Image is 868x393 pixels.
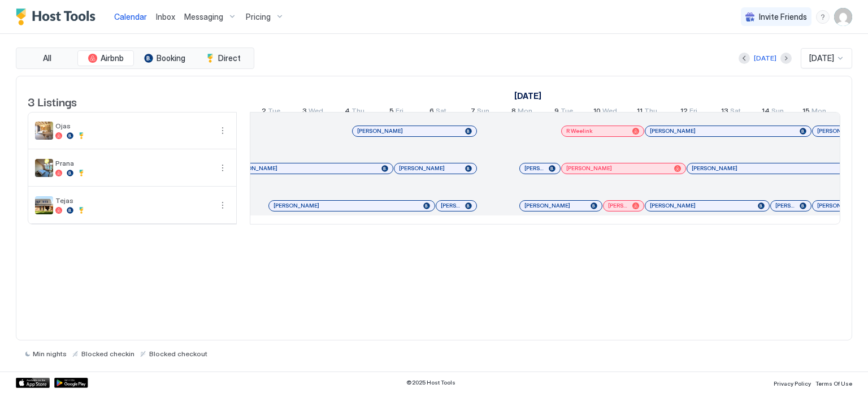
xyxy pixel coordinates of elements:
span: Ojas [55,122,211,130]
a: September 10, 2025 [591,104,620,120]
span: [PERSON_NAME] [PERSON_NAME] [608,202,628,209]
span: R Weelink [566,127,593,135]
span: 9 [554,106,559,118]
span: Calendar [114,12,147,21]
span: 11 [637,106,643,118]
span: Thu [351,106,364,118]
a: September 2, 2025 [259,104,283,120]
button: More options [216,198,229,212]
span: [PERSON_NAME] [524,165,544,172]
a: Google Play Store [54,378,88,388]
a: September 9, 2025 [552,104,576,120]
a: Host Tools Logo [16,8,101,25]
a: September 5, 2025 [387,104,406,120]
span: 2 [262,106,266,118]
span: 10 [593,106,601,118]
span: [PERSON_NAME] [650,127,696,135]
span: [PERSON_NAME] [524,202,570,209]
span: Wed [602,106,617,118]
span: © 2025 Host Tools [406,379,455,386]
div: listing image [35,196,53,214]
a: September 6, 2025 [427,104,449,120]
span: 15 [802,106,810,118]
a: September 15, 2025 [800,104,829,120]
span: Booking [157,53,185,63]
span: [PERSON_NAME] [817,127,863,135]
div: menu [216,161,229,175]
span: Tejas [55,196,211,205]
a: September 11, 2025 [634,104,660,120]
span: 12 [680,106,688,118]
span: [PERSON_NAME] [650,202,696,209]
button: Booking [136,50,193,66]
a: September 12, 2025 [678,104,700,120]
button: All [19,50,75,66]
a: September 7, 2025 [468,104,492,120]
span: Privacy Policy [774,380,811,387]
span: 7 [471,106,475,118]
a: September 4, 2025 [342,104,367,120]
button: [DATE] [752,51,778,65]
a: Terms Of Use [815,377,852,388]
span: Wed [309,106,323,118]
div: menu [216,198,229,212]
span: 8 [511,106,516,118]
span: Blocked checkout [149,349,207,358]
span: Tue [561,106,573,118]
span: Pricing [246,12,271,22]
a: App Store [16,378,50,388]
span: Fri [396,106,403,118]
button: More options [216,161,229,175]
span: All [43,53,51,63]
span: Tue [268,106,280,118]
div: menu [816,10,830,24]
button: Next month [780,53,792,64]
span: [PERSON_NAME] [692,165,737,172]
button: Previous month [739,53,750,64]
span: 6 [429,106,434,118]
span: 13 [721,106,728,118]
span: [PERSON_NAME] [441,202,461,209]
a: September 13, 2025 [718,104,744,120]
span: [PERSON_NAME] [274,202,319,209]
div: menu [216,124,229,137]
div: listing image [35,122,53,140]
a: September 1, 2025 [511,88,544,104]
span: Mon [518,106,532,118]
span: Invite Friends [759,12,807,22]
span: Sun [477,106,489,118]
span: [PERSON_NAME] [566,165,612,172]
div: User profile [834,8,852,26]
span: Terms Of Use [815,380,852,387]
span: Messaging [184,12,223,22]
div: [DATE] [754,53,776,63]
a: September 3, 2025 [300,104,326,120]
a: Inbox [156,11,175,23]
a: Privacy Policy [774,377,811,388]
span: Blocked checkin [81,349,134,358]
span: Mon [811,106,826,118]
span: Prana [55,159,211,167]
span: [PERSON_NAME] [817,202,863,209]
span: Thu [644,106,657,118]
span: Fri [689,106,697,118]
span: Sat [730,106,741,118]
button: More options [216,124,229,137]
span: Sun [771,106,784,118]
div: listing image [35,159,53,177]
span: 3 [302,106,307,118]
span: 4 [345,106,350,118]
a: September 8, 2025 [509,104,535,120]
button: Airbnb [77,50,134,66]
span: Airbnb [101,53,124,63]
span: Min nights [33,349,67,358]
button: Direct [195,50,251,66]
span: 5 [389,106,394,118]
span: [PERSON_NAME] [399,165,445,172]
a: Calendar [114,11,147,23]
span: 3 Listings [28,93,77,110]
span: Direct [218,53,241,63]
